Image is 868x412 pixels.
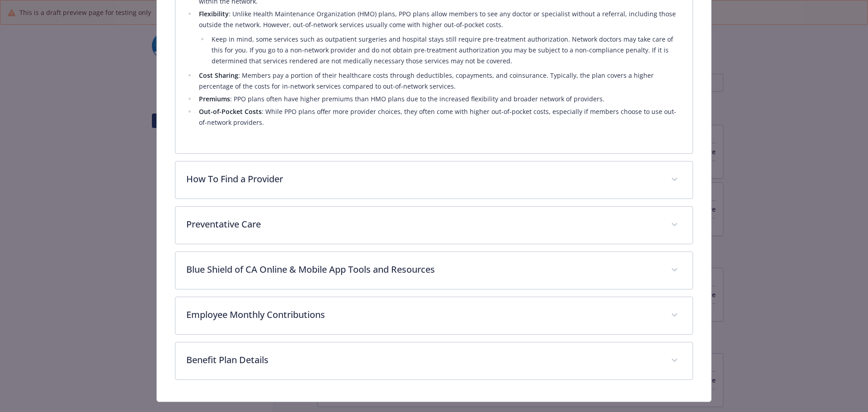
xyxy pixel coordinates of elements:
[199,107,262,116] strong: Out-of-Pocket Costs
[196,70,682,92] li: : Members pay a portion of their healthcare costs through deductibles, copayments, and coinsuranc...
[209,34,682,66] li: Keep in mind, some services such as outpatient surgeries and hospital stays still require pre-tre...
[199,9,229,18] strong: Flexibility
[175,161,693,199] div: How To Find a Provider
[175,342,693,379] div: Benefit Plan Details
[175,207,693,244] div: Preventative Care
[196,94,682,104] li: : PPO plans often have higher premiums than HMO plans due to the increased flexibility and broade...
[196,9,682,66] li: : Unlike Health Maintenance Organization (HMO) plans, PPO plans allow members to see any doctor o...
[199,95,230,103] strong: Premiums
[186,218,660,231] p: Preventative Care
[175,252,693,289] div: Blue Shield of CA Online & Mobile App Tools and Resources
[186,308,660,322] p: Employee Monthly Contributions
[186,353,660,367] p: Benefit Plan Details
[175,297,693,334] div: Employee Monthly Contributions
[199,71,238,80] strong: Cost Sharing
[186,172,660,186] p: How To Find a Provider
[196,106,682,128] li: : While PPO plans offer more provider choices, they often come with higher out-of-pocket costs, e...
[186,263,660,276] p: Blue Shield of CA Online & Mobile App Tools and Resources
